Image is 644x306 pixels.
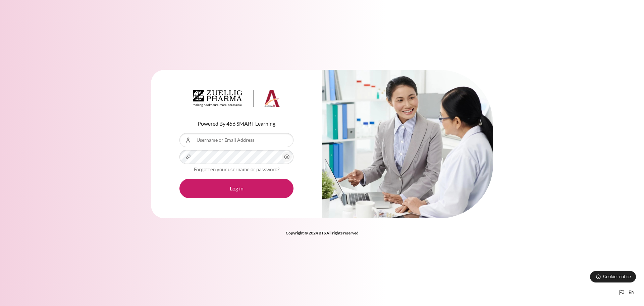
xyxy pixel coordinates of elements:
[629,289,635,296] span: en
[603,273,631,280] span: Cookies notice
[615,286,637,299] button: Languages
[179,179,293,198] button: Log in
[194,166,279,172] a: Forgotten your username or password?
[193,90,280,110] a: Architeck
[193,90,280,107] img: Architeck
[590,271,636,282] button: Cookies notice
[179,120,293,128] p: Powered By 456 SMART Learning
[179,133,293,147] input: Username or Email Address
[286,230,359,235] strong: Copyright © 2024 BTS All rights reserved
